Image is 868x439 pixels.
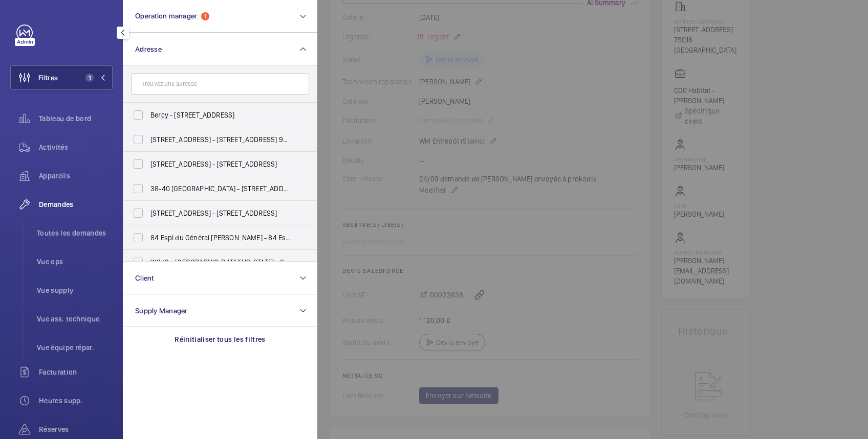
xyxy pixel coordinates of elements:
span: Vue équipe répar. [37,342,113,353]
span: Réserves [39,424,113,434]
span: Demandes [39,199,113,210]
span: Vue ops [37,257,113,267]
span: Filtres [38,73,58,83]
span: Activités [39,142,113,152]
span: Vue ass. technique [37,314,113,324]
span: Appareils [39,171,113,181]
button: Filtres1 [10,65,113,90]
span: Tableau de bord [39,113,113,124]
span: 1 [85,74,94,82]
span: Vue supply [37,285,113,295]
span: Facturation [39,367,113,377]
span: Toutes les demandes [37,228,113,238]
span: Heures supp. [39,396,113,406]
